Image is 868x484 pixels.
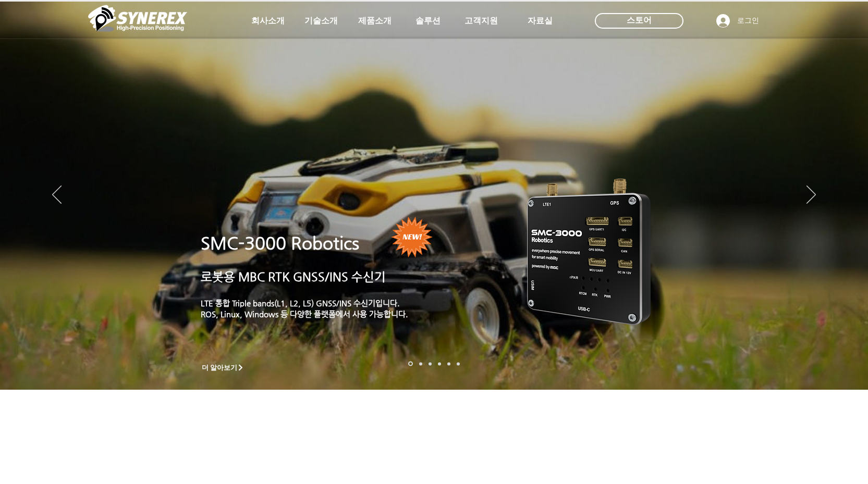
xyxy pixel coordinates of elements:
[349,10,401,31] a: 제품소개
[358,16,392,27] span: 제품소개
[429,362,432,365] a: 측량 IoT
[438,362,441,365] a: 자율주행
[528,16,553,27] span: 자료실
[201,233,359,253] a: SMC-3000 Robotics
[595,13,683,29] div: 스토어
[408,362,413,366] a: 로봇- SMC 2000
[242,10,294,31] a: 회사소개
[251,16,285,27] span: 회사소개
[202,363,238,373] span: 더 알아보기
[402,10,454,31] a: 솔루션
[709,11,766,31] button: 로그인
[405,362,463,366] nav: 슬라이드
[201,309,408,318] a: ROS, Linux, Windows 등 다양한 플랫폼에서 사용 가능합니다.
[512,163,666,338] img: KakaoTalk_20241224_155801212.png
[52,185,62,205] button: 이전
[197,361,249,374] a: 더 알아보기
[627,15,652,26] span: 스토어
[304,16,338,27] span: 기술소개
[201,270,386,283] a: 로봇용 MBC RTK GNSS/INS 수신기
[514,10,566,31] a: 자료실
[733,16,763,26] span: 로그인
[201,299,400,307] a: LTE 통합 Triple bands(L1, L2, L5) GNSS/INS 수신기입니다.
[806,185,816,205] button: 다음
[455,10,507,31] a: 고객지원
[419,362,422,365] a: 드론 8 - SMC 2000
[447,362,450,365] a: 로봇
[295,10,347,31] a: 기술소개
[415,16,441,27] span: 솔루션
[88,3,187,34] img: 씨너렉스_White_simbol_대지 1.png
[457,362,460,365] a: 정밀농업
[464,16,498,27] span: 고객지원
